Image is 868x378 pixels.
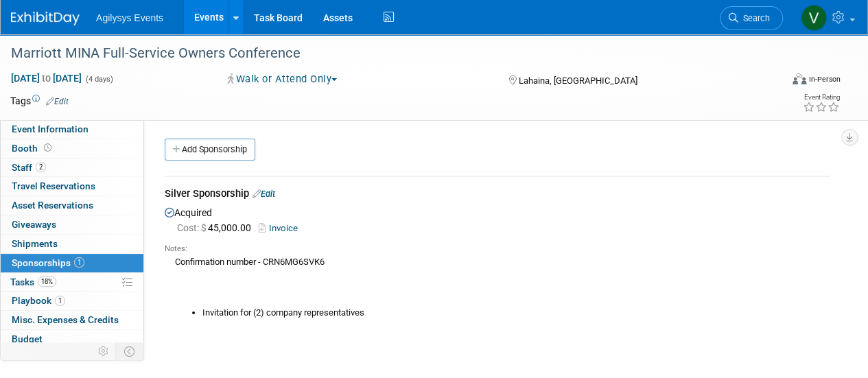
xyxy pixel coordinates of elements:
div: Event Rating [803,94,840,101]
a: Event Information [1,120,143,139]
span: Travel Reservations [12,180,95,191]
span: to [40,73,53,84]
span: [DATE] [DATE] [10,72,82,84]
span: Search [738,13,770,23]
div: Event Format [719,71,841,92]
span: Asset Reservations [12,200,93,211]
a: Budget [1,330,143,349]
span: Playbook [12,295,65,306]
a: Giveaways [1,215,143,234]
span: 1 [55,296,65,306]
a: Booth [1,139,143,158]
div: Notes: [165,244,830,255]
a: Tasks18% [1,273,143,292]
a: Search [720,6,783,30]
span: Misc. Expenses & Credits [12,314,119,325]
span: Sponsorships [12,257,84,268]
img: ExhibitDay [11,12,80,25]
a: Invoice [259,223,303,233]
div: Confirmation number - CRN6MG6SVK6 [165,255,830,320]
a: Playbook1 [1,292,143,310]
span: Budget [12,333,43,344]
a: Edit [46,97,69,106]
button: Walk or Attend Only [223,72,342,86]
td: Personalize Event Tab Strip [92,342,116,360]
span: Booth not reserved yet [41,143,54,153]
span: Shipments [12,238,58,249]
span: Staff [12,162,46,173]
span: 45,000.00 [177,222,257,233]
td: Toggle Event Tabs [116,342,144,360]
a: Sponsorships1 [1,254,143,272]
img: Format-Inperson.png [793,73,806,84]
span: Event Information [12,123,89,134]
span: Agilysys Events [96,12,163,23]
span: 2 [36,162,46,172]
span: (4 days) [84,75,113,84]
li: Invitation for (2) company representatives [202,307,830,320]
span: 1 [74,257,84,268]
a: Misc. Expenses & Credits [1,311,143,329]
div: Marriott MINA Full-Service Owners Conference [6,41,770,66]
span: Giveaways [12,219,56,230]
a: Shipments [1,235,143,253]
span: Cost: $ [177,222,208,233]
span: Tasks [10,276,56,287]
a: Edit [253,189,275,199]
a: Travel Reservations [1,177,143,196]
div: Acquired [165,204,830,331]
a: Add Sponsorship [165,139,255,161]
div: Silver Sponsorship [165,187,830,204]
a: Asset Reservations [1,196,143,215]
img: Vaitiare Munoz [801,5,827,31]
span: Booth [12,143,54,154]
a: Staff2 [1,158,143,177]
div: In-Person [808,74,841,84]
span: 18% [38,276,56,287]
span: Lahaina, [GEOGRAPHIC_DATA] [518,75,637,86]
td: Tags [10,94,69,108]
